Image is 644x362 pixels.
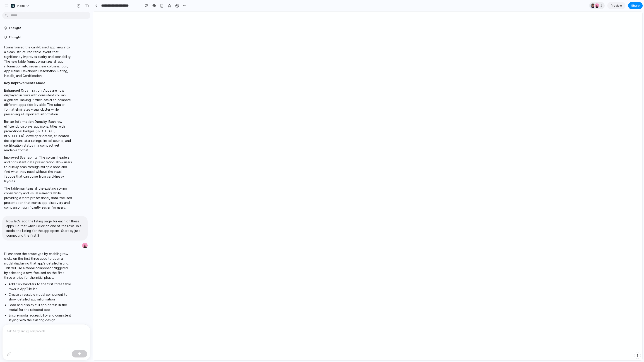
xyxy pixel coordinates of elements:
[628,2,643,9] button: Share
[631,3,640,8] span: Share
[607,2,625,9] a: Preview
[4,88,72,117] p: : Apps are now displayed in rows with consistent column alignment, making it much easier to compa...
[589,2,605,9] div: 2
[611,3,622,8] span: Preview
[6,219,84,238] p: Now let's add the listing page for each of these apps. So that when I click on one of the rows, i...
[4,81,72,86] h2: Key Improvements Made
[9,313,72,322] li: Ensure modal accessibility and consistent styling with the existing design
[4,155,72,183] p: : The column headers and consistent data presentation allow users to quickly scan through multipl...
[601,3,604,8] span: 2
[4,251,72,280] p: I'll enhance the prototype by enabling row clicks on the first three apps to open a modal display...
[4,88,42,92] strong: Enhanced Organization
[4,120,47,124] strong: Better Information Density
[9,2,32,10] button: Index
[17,4,25,8] span: Index
[4,45,72,78] p: I transformed the card-based app view into a clean, structured table layout that significantly im...
[4,155,38,159] strong: Improved Scanability
[9,302,72,312] li: Load and display full app details in the modal for the selected app
[9,292,72,302] li: Create a reusable modal component to show detailed app information
[4,186,72,210] p: The table maintains all the existing styling consistency and visual elements while providing a mo...
[9,323,72,333] li: Keep modal closable and user-friendly before expanding to all apps later
[9,282,72,291] li: Add click handlers to the first three table rows in AppTileList
[4,119,72,152] p: : Each row efficiently displays app icons, titles with promotional badges (SPOTLIGHT, BESTSELLER)...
